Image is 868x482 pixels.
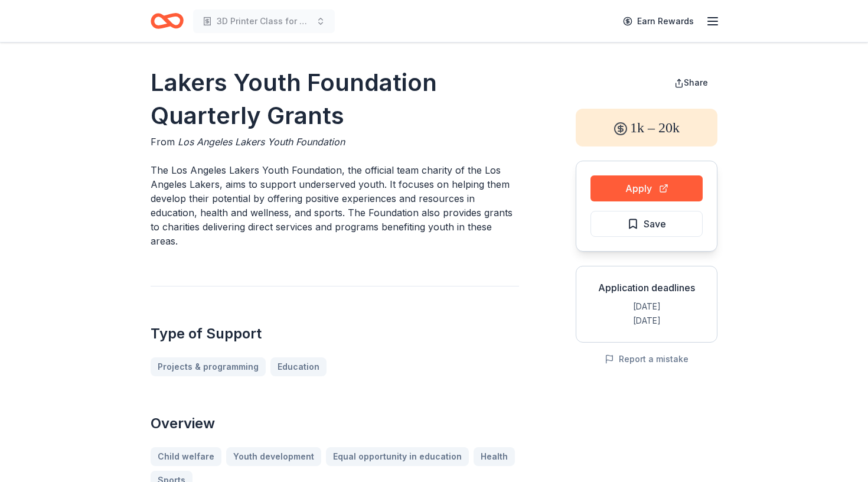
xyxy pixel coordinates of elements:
[605,352,688,366] button: Report a mistake
[270,357,327,376] a: Education
[665,71,717,95] button: Share
[586,281,707,295] div: Application deadlines
[576,109,717,146] div: 1k – 20k
[151,414,519,433] h2: Overview
[151,357,266,376] a: Projects & programming
[616,11,701,32] a: Earn Rewards
[586,314,707,328] div: [DATE]
[151,7,184,35] a: Home
[684,77,708,87] span: Share
[151,163,519,248] p: The Los Angeles Lakers Youth Foundation, the official team charity of the Los Angeles Lakers, aim...
[590,175,703,201] button: Apply
[178,136,345,148] span: Los Angeles Lakers Youth Foundation
[193,9,335,33] button: 3D Printer Class for Elementary and High School
[590,211,703,237] button: Save
[217,14,311,28] span: 3D Printer Class for Elementary and High School
[644,216,666,232] span: Save
[586,299,707,314] div: [DATE]
[151,324,519,343] h2: Type of Support
[151,66,519,132] h1: Lakers Youth Foundation Quarterly Grants
[151,135,519,149] div: From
